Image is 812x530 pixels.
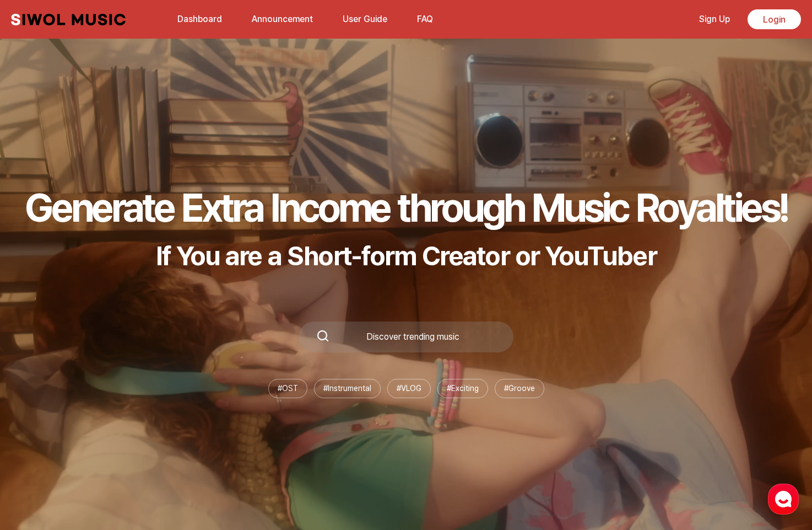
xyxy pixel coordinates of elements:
[314,379,381,398] li: # Instrumental
[336,7,394,31] a: User Guide
[410,6,440,33] button: FAQ
[268,379,307,398] li: # OST
[692,7,737,31] a: Sign Up
[748,9,801,29] a: Login
[329,333,496,341] div: Discover trending music
[495,379,544,398] li: # Groove
[245,7,320,31] a: Announcement
[25,240,787,272] p: If You are a Short-form Creator or YouTuber
[387,379,431,398] li: # VLOG
[25,184,787,231] h1: Generate Extra Income through Music Royalties!
[437,379,488,398] li: # Exciting
[171,7,229,31] a: Dashboard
